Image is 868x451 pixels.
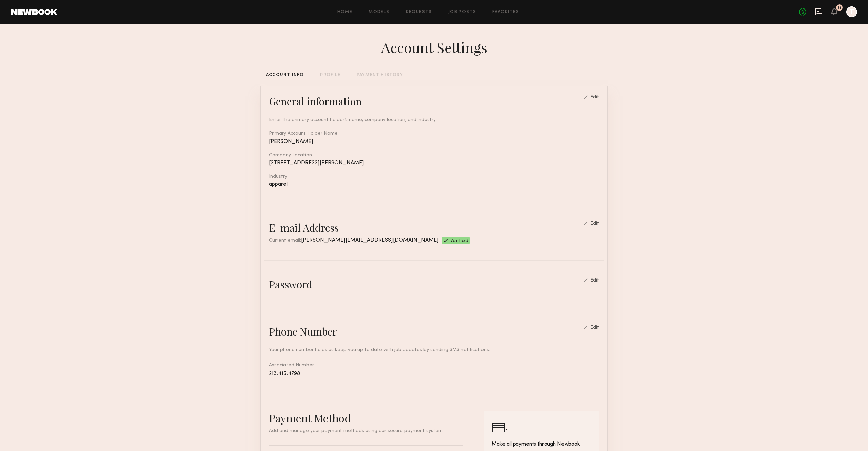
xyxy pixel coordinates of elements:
[837,6,841,10] div: 31
[269,237,439,244] div: Current email:
[269,411,463,425] h2: Payment Method
[269,153,599,158] div: Company Location
[381,38,487,57] div: Account Settings
[269,139,599,145] div: [PERSON_NAME]
[301,238,439,243] span: [PERSON_NAME][EMAIL_ADDRESS][DOMAIN_NAME]
[269,371,300,376] span: 213.415.4798
[492,10,519,14] a: Favorites
[590,95,599,100] div: Edit
[269,116,599,123] div: Enter the primary account holder’s name, company location, and industry
[269,346,599,354] div: Your phone number helps us keep you up to date with job updates by sending SMS notifications.
[590,221,599,226] div: Edit
[590,278,599,283] div: Edit
[269,174,599,179] div: Industry
[320,73,340,77] div: PROFILE
[590,325,599,330] div: Edit
[269,362,599,377] div: Associated Number
[337,10,353,14] a: Home
[846,6,857,17] a: T
[269,325,337,338] div: Phone Number
[269,221,339,234] div: E-mail Address
[448,10,476,14] a: Job Posts
[492,440,591,448] h3: Make all payments through Newbook
[269,429,463,433] p: Add and manage your payment methods using our secure payment system.
[269,94,362,108] div: General information
[269,160,599,166] div: [STREET_ADDRESS][PERSON_NAME]
[266,73,304,77] div: ACCOUNT INFO
[269,182,599,187] div: apparel
[406,10,432,14] a: Requests
[269,131,599,136] div: Primary Account Holder Name
[269,277,312,291] div: Password
[369,10,389,14] a: Models
[357,73,403,77] div: PAYMENT HISTORY
[450,239,468,244] span: Verified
